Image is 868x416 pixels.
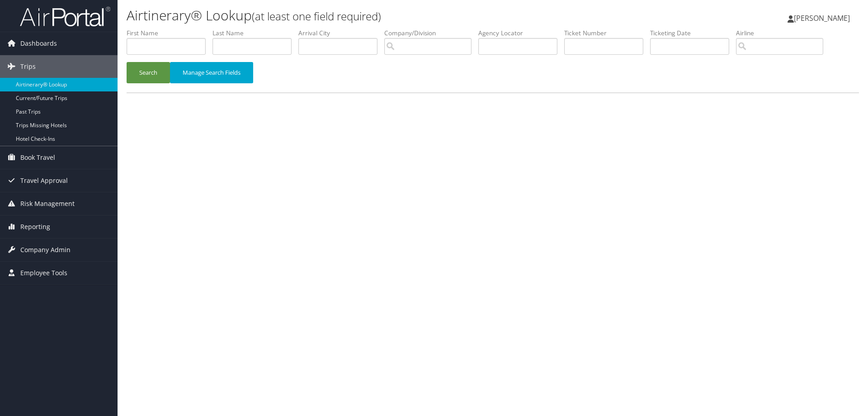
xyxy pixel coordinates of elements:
[384,29,478,38] label: Company/Division
[20,146,55,169] span: Book Travel
[212,29,298,38] label: Last Name
[20,215,50,238] span: Reporting
[20,262,67,284] span: Employee Tools
[788,5,859,32] a: [PERSON_NAME]
[564,29,650,38] label: Ticket Number
[20,239,71,261] span: Company Admin
[298,29,384,38] label: Arrival City
[127,6,615,25] h1: Airtinerary® Lookup
[20,6,110,27] img: airportal-logo.png
[20,192,75,215] span: Risk Management
[736,29,830,38] label: Airline
[20,169,68,192] span: Travel Approval
[478,29,564,38] label: Agency Locator
[127,29,212,38] label: First Name
[127,62,170,83] button: Search
[794,13,850,23] span: [PERSON_NAME]
[170,62,253,83] button: Manage Search Fields
[252,9,381,24] small: (at least one field required)
[650,29,736,38] label: Ticketing Date
[20,32,57,55] span: Dashboards
[20,55,36,78] span: Trips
